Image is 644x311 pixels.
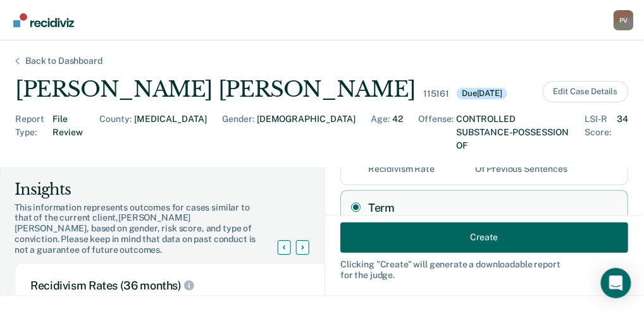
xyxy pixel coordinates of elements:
div: Report Type : [15,113,50,152]
div: P V [614,10,634,30]
div: Of Previous Sentences [475,164,567,174]
div: Open Intercom Messenger [601,268,631,298]
button: Edit Case Details [543,81,629,102]
div: Recidivism Rates (36 months) [30,279,476,293]
div: County : [99,113,132,152]
div: Age : [371,113,390,152]
div: Gender : [222,113,254,152]
div: [PERSON_NAME] [PERSON_NAME] [15,76,416,102]
div: [MEDICAL_DATA] [134,113,207,152]
label: Term [368,201,617,215]
button: Create [340,222,628,252]
div: Clicking " Create " will generate a downloadable report for the judge. [340,259,628,280]
div: Back to Dashboard [10,56,118,66]
div: This information represents outcomes for cases similar to that of the current client, [PERSON_NAM... [15,202,293,255]
img: Recidiviz [13,13,74,27]
div: LSI-R Score : [585,113,615,152]
div: Offense : [419,113,454,152]
div: 115161 [423,88,449,99]
div: [DEMOGRAPHIC_DATA] [257,113,356,152]
div: 42 [393,113,404,152]
div: Insights [15,180,293,200]
button: Profile dropdown button [614,10,634,30]
div: Due [DATE] [457,88,507,99]
div: File Review [53,113,84,152]
div: 34 [617,113,629,152]
div: CONTROLLED SUBSTANCE-POSSESSION OF [457,113,570,152]
div: Recidivism Rate [368,164,435,174]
